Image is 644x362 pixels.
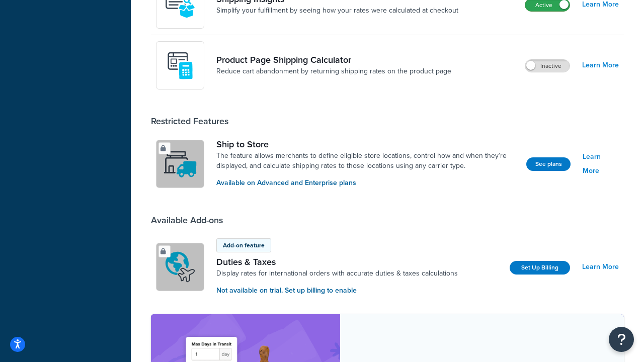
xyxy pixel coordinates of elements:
[583,150,619,178] a: Learn More
[216,268,458,279] a: Display rates for international orders with accurate duties & taxes calculations
[526,157,571,171] button: See plans
[163,48,198,83] img: +D8d0cXZM7VpdAAAAAElFTkSuQmCC
[216,6,458,16] a: Simplify your fulfillment by seeing how your rates were calculated at checkout
[223,241,265,250] p: Add-on feature
[216,54,451,65] a: Product Page Shipping Calculator
[216,151,518,171] a: The feature allows merchants to define eligible store locations, control how and when they’re dis...
[582,58,619,72] a: Learn More
[582,260,619,274] a: Learn More
[151,116,228,127] div: Restricted Features
[525,60,570,72] label: Inactive
[510,261,570,275] a: Set Up Billing
[151,215,223,226] div: Available Add-ons
[216,66,451,76] a: Reduce cart abandonment by returning shipping rates on the product page
[216,177,518,189] p: Available on Advanced and Enterprise plans
[216,139,518,150] a: Ship to Store
[216,256,458,267] a: Duties & Taxes
[609,327,634,352] button: Open Resource Center
[216,285,458,296] p: Not available on trial. Set up billing to enable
